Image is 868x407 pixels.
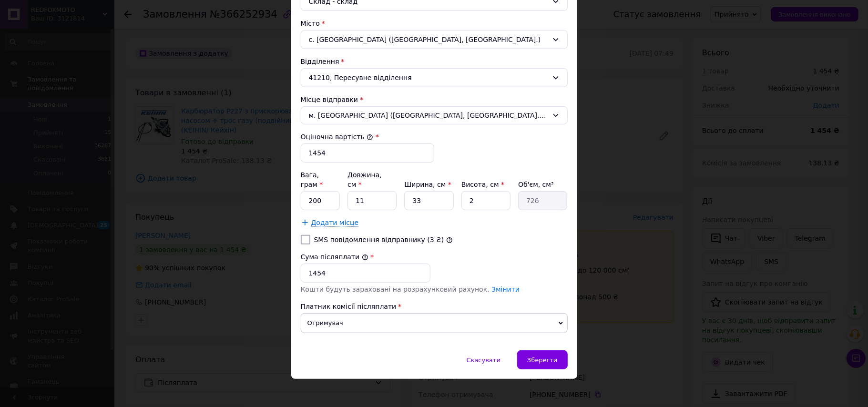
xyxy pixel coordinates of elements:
span: Платник комісії післяплати [301,303,397,310]
label: Висота, см [461,181,504,188]
span: Отримувач [301,313,568,333]
div: с. [GEOGRAPHIC_DATA] ([GEOGRAPHIC_DATA], [GEOGRAPHIC_DATA].) [301,30,568,49]
span: Кошти будуть зараховані на розрахунковий рахунок. [301,285,520,293]
label: Оціночна вартість [301,133,374,141]
a: Змінити [491,285,520,293]
label: Довжина, см [347,171,382,188]
label: Ширина, см [404,181,451,188]
div: Місто [301,19,568,28]
label: Вага, грам [301,171,323,188]
label: Сума післяплати [301,253,368,261]
span: Додати місце [311,219,359,227]
div: 41210, Пересувне відділення [301,68,568,87]
span: Скасувати [467,356,500,364]
div: Відділення [301,57,568,66]
span: м. [GEOGRAPHIC_DATA] ([GEOGRAPHIC_DATA], [GEOGRAPHIC_DATA].); 64602, вул. [PERSON_NAME][STREET_AD... [309,111,548,120]
label: SMS повідомлення відправнику (3 ₴) [314,236,444,244]
div: Об'єм, см³ [518,180,567,189]
span: Зберегти [527,356,557,364]
div: Місце відправки [301,95,568,104]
